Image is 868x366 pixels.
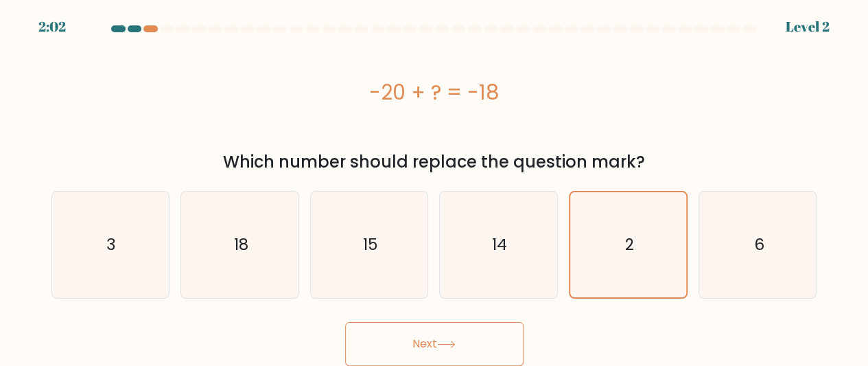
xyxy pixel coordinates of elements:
[106,233,116,255] text: 3
[786,16,830,37] div: Level 2
[363,233,378,255] text: 15
[624,233,633,255] text: 2
[38,16,66,37] div: 2:02
[492,233,507,255] text: 14
[60,150,809,174] div: Which number should replace the question mark?
[234,233,248,255] text: 18
[345,322,524,366] button: Next
[753,233,764,255] text: 6
[51,77,817,108] div: -20 + ? = -18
